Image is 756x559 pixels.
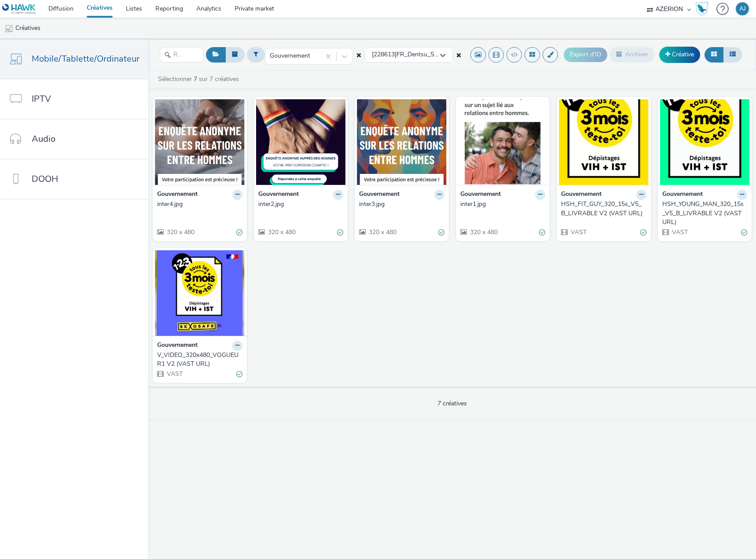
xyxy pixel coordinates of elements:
[561,200,646,218] a: HSH_FIT_GUY_320_15s_V5_B_LIVRABLE V2 (VAST URL)
[705,47,723,62] button: Grille
[460,200,542,209] div: inter1.jpg
[166,370,183,378] span: VAST
[258,190,299,200] strong: Gouvernement
[32,92,51,105] span: IPTV
[559,99,649,185] img: HSH_FIT_GUY_320_15s_V5_B_LIVRABLE V2 (VAST URL) visual
[469,228,498,236] span: 320 x 480
[437,399,467,408] span: 7 créatives
[671,228,688,236] span: VAST
[32,132,55,145] span: Audio
[662,200,744,227] div: HSH_YOUNG_MAN_320_15s_V5_B_LIVRABLE V2 (VAST URL)
[337,228,343,237] div: Valide
[155,99,245,185] img: inter4.jpg visual
[662,200,748,227] a: HSH_YOUNG_MAN_320_15s_V5_B_LIVRABLE V2 (VAST URL)
[157,190,198,200] strong: Gouvernement
[570,228,587,236] span: VAST
[695,2,712,16] a: Hawk Academy
[157,200,239,209] div: inter4.jpg
[561,190,602,200] strong: Gouvernement
[564,48,607,62] button: Export d'ID
[4,24,13,33] img: mobile
[157,75,242,83] a: Sélectionner sur 7 créatives
[561,200,643,218] div: HSH_FIT_GUY_320_15s_V5_B_LIVRABLE V2 (VAST URL)
[267,228,296,236] span: 320 x 480
[166,228,195,236] span: 320 x 480
[357,99,447,185] img: inter3.jpg visual
[2,4,36,15] img: undefined Logo
[258,200,340,209] div: inter2.jpg
[236,228,242,237] div: Valide
[194,75,197,83] strong: 7
[368,228,396,236] span: 320 x 480
[157,200,242,209] a: inter4.jpg
[32,52,139,65] span: Mobile/Tablette/Ordinateur
[662,190,703,200] strong: Gouvernement
[258,200,344,209] a: inter2.jpg
[458,99,548,185] img: inter1.jpg visual
[460,200,546,209] a: inter1.jpg
[640,228,646,237] div: Valide
[460,190,501,200] strong: Gouvernement
[539,228,545,237] div: Valide
[739,2,746,15] div: AJ
[660,99,750,185] img: HSH_YOUNG_MAN_320_15s_V5_B_LIVRABLE V2 (VAST URL) visual
[236,369,242,379] div: Valide
[609,47,655,62] button: Archiver
[359,200,441,209] div: inter3.jpg
[157,351,239,369] div: V_VIDEO_320x480_VOGUEUR1 V2 (VAST URL)
[359,200,444,209] a: inter3.jpg
[359,190,400,200] strong: Gouvernement
[256,99,346,185] img: inter2.jpg visual
[155,250,245,336] img: V_VIDEO_320x480_VOGUEUR1 V2 (VAST URL) visual
[157,351,242,369] a: V_VIDEO_320x480_VOGUEUR1 V2 (VAST URL)
[659,47,700,63] a: Créative
[372,51,440,59] span: [228613]FR_Dentsu_SPF_Sexosafe_HSH_CPM_GRINDR_Interstitiel_12€CPM_SeptOct_2025_3100€
[32,173,58,185] span: DOOH
[160,47,204,63] input: Rechercher...
[723,47,742,62] button: Liste
[741,228,747,237] div: Valide
[438,228,444,237] div: Valide
[157,341,198,351] strong: Gouvernement
[695,2,708,16] img: Hawk Academy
